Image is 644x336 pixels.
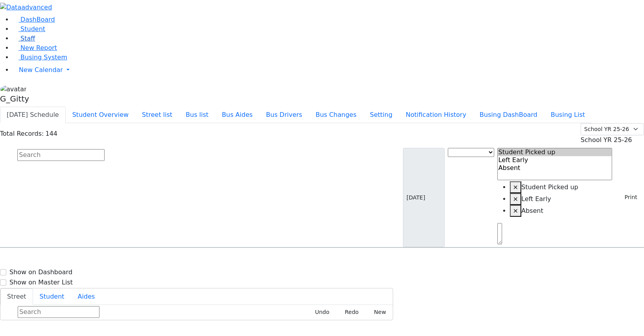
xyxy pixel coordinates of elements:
[510,205,613,217] li: Absent
[581,136,632,144] span: School YR 25-26
[20,25,45,33] span: Student
[33,288,71,305] button: Student
[581,123,644,135] select: Default select example
[510,193,521,205] button: Remove item
[615,191,641,203] button: Print
[513,183,518,191] span: ×
[45,130,57,137] span: 144
[66,107,135,123] button: Student Overview
[179,107,215,123] button: Bus list
[365,306,390,318] button: New
[510,181,613,193] li: Student Picked up
[13,62,644,78] a: New Calendar
[13,54,67,61] a: Busing System
[521,207,543,214] span: Absent
[309,107,363,123] button: Bus Changes
[19,66,63,74] span: New Calendar
[20,54,67,61] span: Busing System
[9,278,73,287] label: Show on Master List
[135,107,179,123] button: Street list
[215,107,259,123] button: Bus Aides
[498,164,612,172] option: Absent
[0,305,393,320] div: Street
[13,44,57,52] a: New Report
[306,306,333,318] button: Undo
[13,16,55,23] a: DashBoard
[363,107,399,123] button: Setting
[20,16,55,23] span: DashBoard
[498,156,612,164] option: Left Early
[497,223,502,244] textarea: Search
[510,193,613,205] li: Left Early
[473,107,544,123] button: Busing DashBoard
[259,107,309,123] button: Bus Drivers
[20,44,57,52] span: New Report
[544,107,592,123] button: Busing List
[0,288,33,305] button: Street
[17,149,105,161] input: Search
[513,207,518,214] span: ×
[9,268,72,277] label: Show on Dashboard
[13,35,35,42] a: Staff
[18,306,99,318] input: Search
[498,148,612,156] option: Student Picked up
[521,195,551,203] span: Left Early
[521,183,578,191] span: Student Picked up
[20,35,35,42] span: Staff
[336,306,362,318] button: Redo
[510,205,521,217] button: Remove item
[13,25,45,33] a: Student
[399,107,473,123] button: Notification History
[510,181,521,193] button: Remove item
[71,288,102,305] button: Aides
[513,195,518,203] span: ×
